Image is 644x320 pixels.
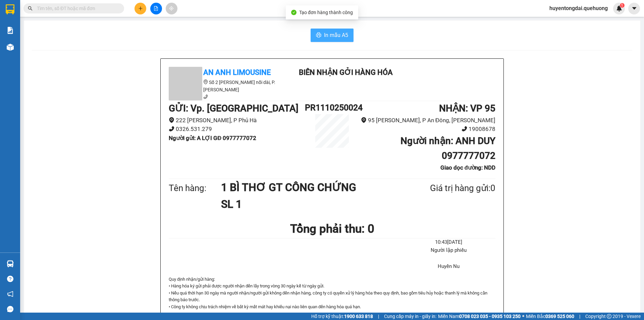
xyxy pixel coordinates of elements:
[607,314,611,319] span: copyright
[169,6,174,11] span: aim
[438,313,521,320] span: Miền Nam
[459,314,521,319] strong: 0708 023 035 - 0935 103 250
[616,5,622,11] img: icon-new-feature
[7,291,13,297] span: notification
[631,5,637,11] span: caret-down
[169,276,495,310] div: Quy định nhận/gửi hàng :
[154,6,158,11] span: file-add
[169,290,495,304] p: • Nếu quá thời hạn 30 ngày mà người nhận/người gửi không đến nhận hàng, công ty có quyền xử lý hà...
[359,116,495,125] li: 95 [PERSON_NAME], P An Đông, [PERSON_NAME]
[311,313,373,320] span: Hỗ trợ kỹ thuật:
[628,3,640,14] button: caret-down
[7,44,14,51] img: warehouse-icon
[169,103,299,114] b: GỬI : Vp. [GEOGRAPHIC_DATA]
[203,80,208,84] span: environment
[203,68,271,77] b: An Anh Limousine
[361,117,367,123] span: environment
[526,313,574,320] span: Miền Bắc
[440,164,495,171] b: Giao dọc đường: NDD
[169,181,221,195] div: Tên hàng:
[621,3,623,8] span: 1
[203,94,208,99] span: phone
[221,196,397,213] h1: SL 1
[291,10,297,15] span: check-circle
[150,3,162,14] button: file-add
[138,6,143,11] span: plus
[37,5,116,12] input: Tìm tên, số ĐT hoặc mã đơn
[169,79,289,93] li: Số 2 [PERSON_NAME] nối dài, P. [PERSON_NAME]
[169,220,495,238] h1: Tổng phải thu: 0
[169,126,174,132] span: phone
[397,181,495,195] div: Giá trị hàng gửi: 0
[299,68,393,77] b: Biên nhận gởi hàng hóa
[169,117,174,123] span: environment
[28,6,33,11] span: search
[7,306,13,312] span: message
[7,27,14,34] img: solution-icon
[169,116,305,125] li: 222 [PERSON_NAME], P Phủ Hà
[6,4,14,14] img: logo-vxr
[169,135,256,141] b: Người gửi : A LỢI GĐ 0977777072
[311,29,354,42] button: printerIn mẫu A5
[316,32,321,39] span: printer
[299,10,353,15] span: Tạo đơn hàng thành công
[579,313,580,320] span: |
[169,283,495,289] p: • Hàng hóa ký gửi phải được người nhận đến lấy trong vòng 30 ngày kể từ ngày gửi.
[462,126,467,132] span: phone
[522,315,524,318] span: ⚪️
[344,314,373,319] strong: 1900 633 818
[135,3,146,14] button: plus
[400,135,495,161] b: Người nhận : ANH DUY 0977777072
[359,125,495,134] li: 19008678
[378,313,379,320] span: |
[7,260,14,267] img: warehouse-icon
[402,238,495,246] li: 10:43[DATE]
[402,263,495,271] li: Huyền Nu
[439,103,495,114] b: NHẬN : VP 95
[544,4,613,12] span: huyentongdai.quehuong
[402,246,495,255] li: Người lập phiếu
[384,313,436,320] span: Cung cấp máy in - giấy in:
[169,304,495,310] p: • Công ty không chịu trách nhiệm về bất kỳ mất mát hay khiếu nại nào liên quan đến hàng hóa quá hạn.
[7,276,13,282] span: question-circle
[169,125,305,134] li: 0326.531.279
[221,179,397,196] h1: 1 BÌ THƠ GT CÔNG CHỨNG
[166,3,177,14] button: aim
[305,101,359,114] h1: PR1110250024
[620,3,625,8] sup: 1
[545,314,574,319] strong: 0369 525 060
[324,31,348,39] span: In mẫu A5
